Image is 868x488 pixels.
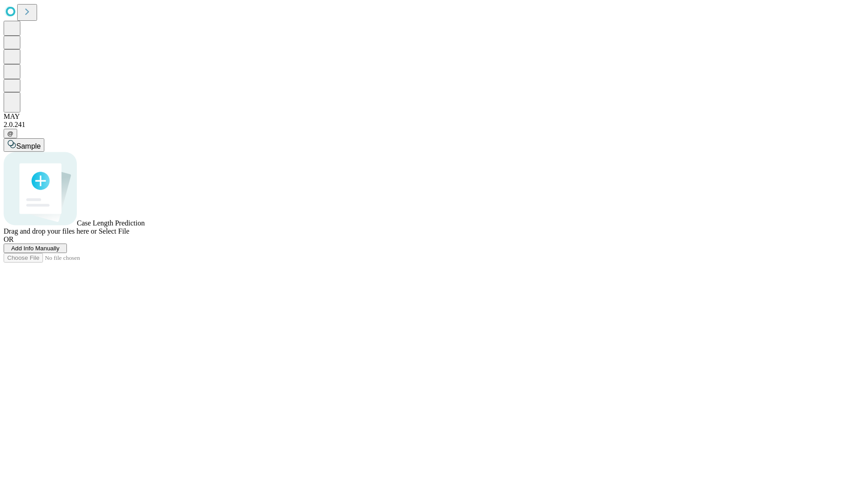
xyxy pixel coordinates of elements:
span: Case Length Prediction [77,219,145,227]
span: OR [4,235,14,243]
span: @ [7,130,14,137]
span: Select File [99,227,129,235]
div: 2.0.241 [4,121,864,129]
span: Add Info Manually [11,245,60,252]
span: Sample [16,142,41,150]
button: Sample [4,138,44,152]
button: Add Info Manually [4,244,67,253]
div: MAY [4,113,864,121]
button: @ [4,129,17,138]
span: Drag and drop your files here or [4,227,97,235]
